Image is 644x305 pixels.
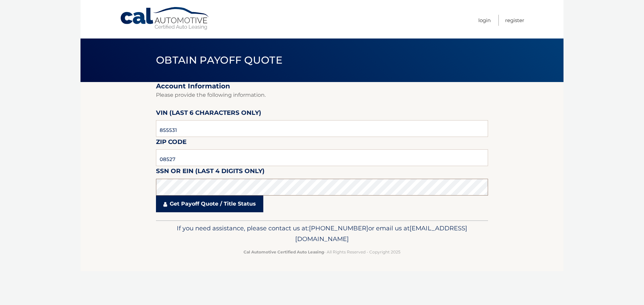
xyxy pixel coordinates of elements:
[244,249,324,254] strong: Cal Automotive Certified Auto Leasing
[156,54,282,66] span: Obtain Payoff Quote
[156,82,488,90] h2: Account Information
[156,90,488,100] p: Please provide the following information.
[156,137,186,149] label: Zip Code
[156,166,265,178] label: SSN or EIN (last 4 digits only)
[120,7,210,30] a: Cal Automotive
[478,15,491,26] a: Login
[505,15,524,26] a: Register
[160,248,484,255] p: - All Rights Reserved - Copyright 2025
[309,224,368,232] span: [PHONE_NUMBER]
[160,223,484,244] p: If you need assistance, please contact us at: or email us at
[156,196,263,212] a: Get Payoff Quote / Title Status
[156,108,261,120] label: VIN (last 6 characters only)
